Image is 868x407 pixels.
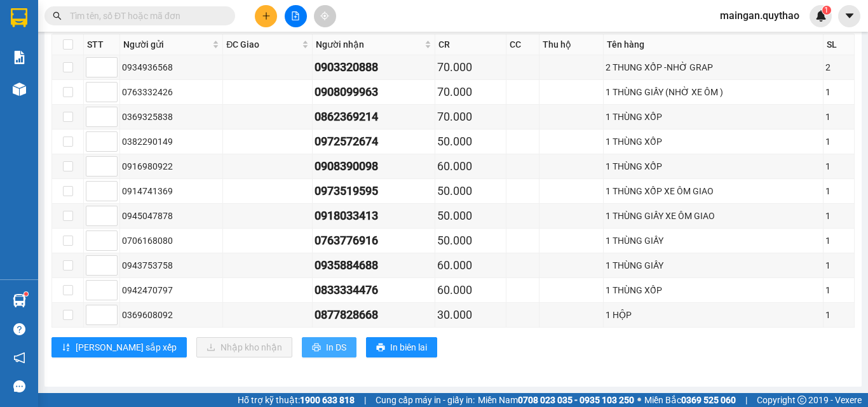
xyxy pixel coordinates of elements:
[825,159,852,173] div: 1
[122,184,220,198] div: 0914741369
[606,110,821,124] div: 1 THÙNG XỐP
[838,5,860,27] button: caret-down
[797,396,806,404] span: copyright
[376,393,475,407] span: Cung cấp máy in - giấy in:
[437,281,504,299] div: 60.000
[291,11,300,20] span: file-add
[70,9,220,23] input: Tìm tên, số ĐT hoặc mã đơn
[315,108,433,126] div: 0862369214
[437,257,504,274] div: 60.000
[196,337,292,357] button: downloadNhập kho nhận
[122,283,220,297] div: 0942470797
[315,232,433,250] div: 0763776916
[506,34,539,55] th: CC
[122,159,220,173] div: 0916980922
[825,85,852,99] div: 1
[825,110,852,124] div: 1
[824,34,855,55] th: SL
[53,11,62,20] span: search
[822,6,831,15] sup: 1
[315,281,433,299] div: 0833334476
[681,395,736,405] strong: 0369 525 060
[51,337,187,357] button: sort-ascending[PERSON_NAME] sắp xếp
[24,292,28,296] sup: 1
[13,51,26,64] img: solution-icon
[437,157,504,175] div: 60.000
[315,207,433,225] div: 0918033413
[606,184,821,198] div: 1 THÙNG XỐP XE ÔM GIAO
[84,34,120,55] th: STT
[435,34,506,55] th: CR
[637,397,641,403] span: ⚪️
[122,60,220,74] div: 0934936568
[255,5,277,27] button: plus
[122,234,220,248] div: 0706168080
[13,83,26,96] img: warehouse-icon
[437,207,504,225] div: 50.000
[13,352,25,364] span: notification
[815,10,827,22] img: icon-new-feature
[825,308,852,322] div: 1
[122,258,220,272] div: 0943753758
[606,234,821,248] div: 1 THÙNG GIẤY
[285,5,307,27] button: file-add
[604,34,824,55] th: Tên hàng
[606,283,821,297] div: 1 THÙNG XỐP
[606,85,821,99] div: 1 THÙNG GIẤY (NHỜ XE ÔM )
[825,135,852,149] div: 1
[320,11,329,20] span: aim
[315,257,433,274] div: 0935884688
[238,393,355,407] span: Hỗ trợ kỹ thuật:
[825,234,852,248] div: 1
[302,337,356,357] button: printerIn DS
[478,393,634,407] span: Miền Nam
[539,34,604,55] th: Thu hộ
[122,209,220,223] div: 0945047878
[122,308,220,322] div: 0369608092
[606,209,821,223] div: 1 THÙNG GIẤY XE ÔM GIAO
[315,306,433,324] div: 0877828668
[300,395,355,405] strong: 1900 633 818
[825,60,852,74] div: 2
[314,5,336,27] button: aim
[437,108,504,126] div: 70.000
[437,58,504,76] div: 70.000
[437,133,504,150] div: 50.000
[824,6,829,15] span: 1
[13,380,25,392] span: message
[62,343,71,353] span: sort-ascending
[825,283,852,297] div: 1
[745,393,747,407] span: |
[76,340,177,354] span: [PERSON_NAME] sắp xếp
[518,395,634,405] strong: 0708 023 035 - 0935 103 250
[606,308,821,322] div: 1 HỘP
[315,157,433,175] div: 0908390098
[376,343,385,353] span: printer
[390,340,427,354] span: In biên lai
[312,343,321,353] span: printer
[13,323,25,335] span: question-circle
[364,393,366,407] span: |
[606,135,821,149] div: 1 THÙNG XỐP
[437,182,504,200] div: 50.000
[315,83,433,101] div: 0908099963
[825,184,852,198] div: 1
[366,337,437,357] button: printerIn biên lai
[122,110,220,124] div: 0369325838
[315,133,433,150] div: 0972572674
[122,135,220,149] div: 0382290149
[644,393,736,407] span: Miền Bắc
[315,58,433,76] div: 0903320888
[710,8,810,23] span: maingan.quythao
[606,60,821,74] div: 2 THUNG XỐP -NHỜ GRAP
[316,37,422,51] span: Người nhận
[123,37,210,51] span: Người gửi
[606,258,821,272] div: 1 THÙNG GIẤY
[825,209,852,223] div: 1
[825,258,852,272] div: 1
[606,159,821,173] div: 1 THÙNG XỐP
[437,83,504,101] div: 70.000
[122,85,220,99] div: 0763332426
[437,232,504,250] div: 50.000
[437,306,504,324] div: 30.000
